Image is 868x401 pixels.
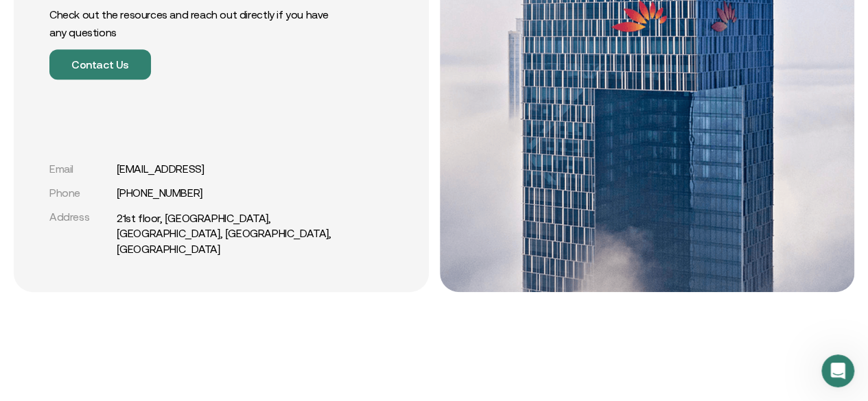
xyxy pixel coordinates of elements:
p: Check out the resources and reach out directly if you have any questions [49,5,347,41]
a: 21st floor, [GEOGRAPHIC_DATA], [GEOGRAPHIC_DATA], [GEOGRAPHIC_DATA], [GEOGRAPHIC_DATA] [117,210,347,256]
a: [EMAIL_ADDRESS] [117,162,204,175]
iframe: Intercom live chat [821,354,854,387]
button: Contact Us [49,49,151,80]
div: Phone [49,186,111,199]
div: Address [49,210,111,223]
a: [PHONE_NUMBER] [117,186,202,199]
div: Email [49,162,111,175]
